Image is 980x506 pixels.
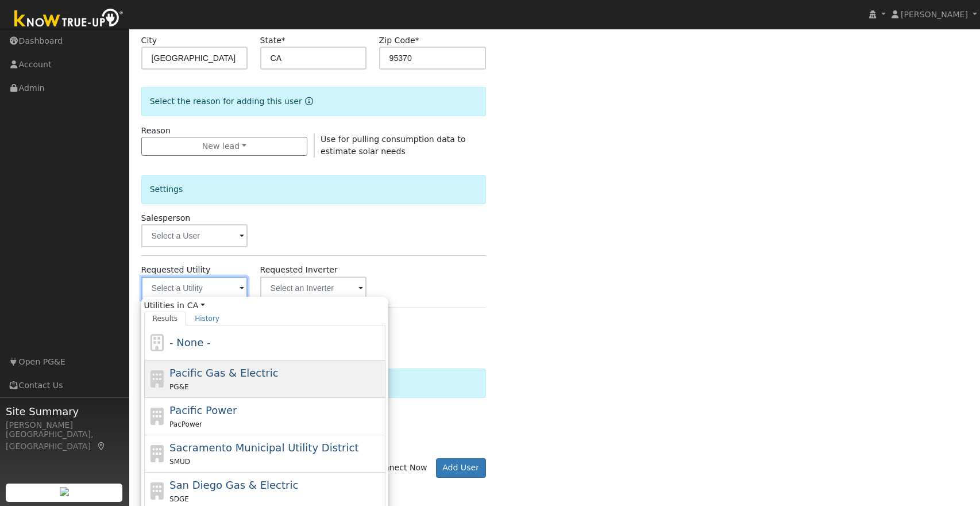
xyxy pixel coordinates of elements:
[169,420,202,428] span: PacPower
[6,428,123,453] div: [GEOGRAPHIC_DATA], [GEOGRAPHIC_DATA]
[169,479,298,491] span: San Diego Gas & Electric
[169,336,210,348] span: - None -
[141,264,211,276] label: Requested Utility
[169,442,358,454] span: Sacramento Municipal Utility District
[379,34,419,47] label: Zip Code
[901,10,968,19] span: [PERSON_NAME]
[6,404,123,419] span: Site Summary
[281,36,285,45] span: Required
[260,277,367,300] input: Select an Inverter
[141,224,248,247] input: Select a User
[6,419,123,431] div: [PERSON_NAME]
[260,34,285,47] label: State
[362,462,427,474] label: Connect Now
[97,442,107,451] a: Map
[60,487,69,496] img: retrieve
[169,495,189,503] span: SDGE
[141,137,307,156] button: New lead
[141,175,486,204] div: Settings
[436,458,486,478] button: Add User
[144,312,187,325] a: Results
[302,97,313,106] a: Reason for new user
[415,36,419,45] span: Required
[187,300,205,312] a: CA
[321,135,465,156] span: Use for pulling consumption data to estimate solar needs
[186,312,228,325] a: History
[169,383,188,391] span: PG&E
[169,404,237,416] span: Pacific Power
[169,367,278,379] span: Pacific Gas & Electric
[260,264,338,276] label: Requested Inverter
[141,125,171,137] label: Reason
[141,212,191,224] label: Salesperson
[144,300,385,312] span: Utilities in
[141,34,157,47] label: City
[9,6,129,32] img: Know True-Up
[141,87,486,116] div: Select the reason for adding this user
[141,277,248,300] input: Select a Utility
[169,458,190,466] span: SMUD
